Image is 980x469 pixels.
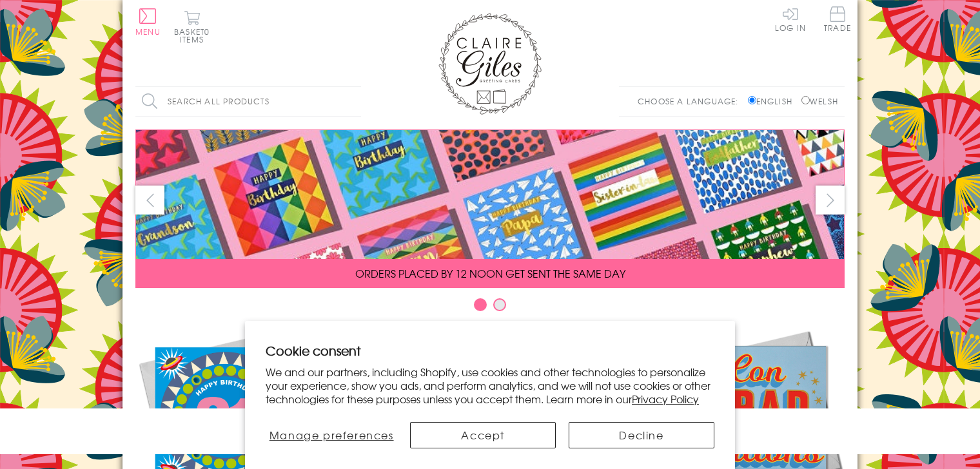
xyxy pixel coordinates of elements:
[638,95,745,107] p: Choose a language:
[438,13,542,115] img: Claire Giles Greetings Cards
[632,391,699,407] a: Privacy Policy
[135,186,164,215] button: prev
[816,186,845,215] button: next
[410,422,556,448] button: Accept
[474,298,487,311] button: Carousel Page 1 (Current Slide)
[748,95,799,107] label: English
[266,341,714,359] h2: Cookie consent
[748,96,756,104] input: English
[775,6,806,32] a: Log In
[266,422,397,448] button: Manage preferences
[801,95,838,107] label: Welsh
[824,6,851,32] span: Trade
[135,26,161,37] span: Menu
[135,87,361,116] input: Search all products
[355,265,625,281] span: ORDERS PLACED BY 12 NOON GET SENT THE SAME DAY
[493,298,506,311] button: Carousel Page 2
[135,8,161,35] button: Menu
[269,427,394,443] span: Manage preferences
[348,87,361,116] input: Search
[135,298,845,318] div: Carousel Pagination
[174,10,210,43] button: Basket0 items
[824,6,851,34] a: Trade
[266,365,714,405] p: We and our partners, including Shopify, use cookies and other technologies to personalize your ex...
[180,26,210,45] span: 0 items
[801,96,810,104] input: Welsh
[569,422,714,448] button: Decline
